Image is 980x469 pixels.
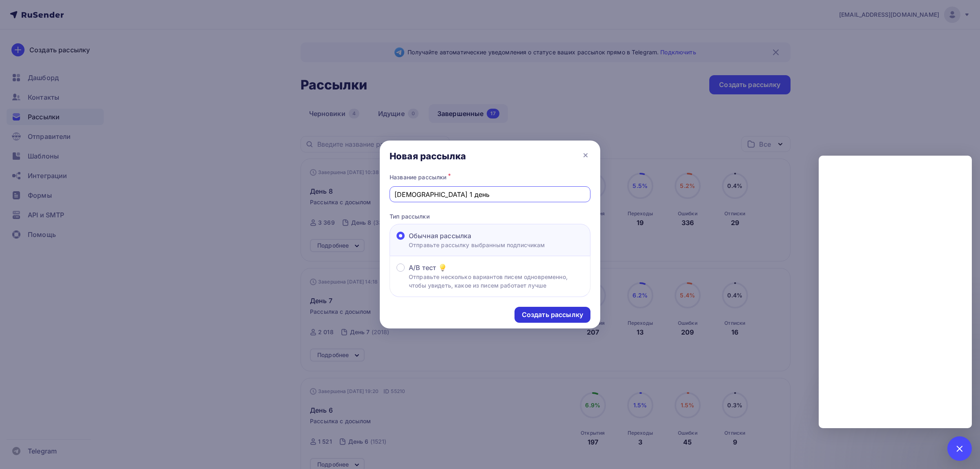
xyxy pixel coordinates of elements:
[409,272,584,290] p: Отправьте несколько вариантов писем одновременно, чтобы увидеть, какое из писем работает лучше
[409,241,545,249] p: Отправьте рассылку выбранным подписчикам
[409,263,436,272] span: A/B тест
[522,310,583,319] div: Создать рассылку
[394,190,586,199] input: Придумайте название рассылки
[390,172,590,183] div: Название рассылки
[390,150,466,162] div: Новая рассылка
[409,231,471,241] span: Обычная рассылка
[390,212,590,221] p: Тип рассылки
